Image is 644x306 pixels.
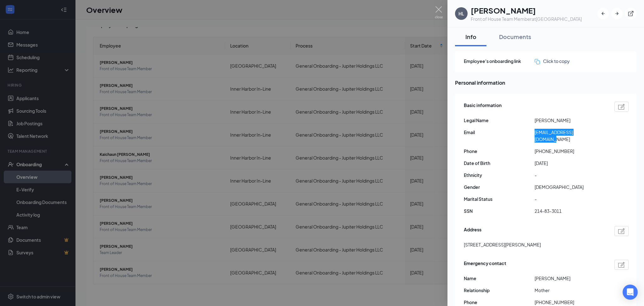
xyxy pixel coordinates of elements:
span: - [535,172,605,178]
span: [PHONE_NUMBER] [535,148,605,155]
span: Date of Birth [464,160,535,167]
div: Info [461,33,480,41]
span: Relationship [464,287,535,294]
span: [STREET_ADDRESS][PERSON_NAME] [464,241,541,248]
span: [DEMOGRAPHIC_DATA] [535,184,605,190]
span: Emergency contact [464,260,506,270]
span: [DATE] [535,160,605,167]
div: Front of House Team Member at [GEOGRAPHIC_DATA] [471,16,582,22]
span: [PERSON_NAME] [535,117,605,124]
img: click-to-copy.71757273a98fde459dfc.svg [535,59,540,64]
svg: ArrowRight [614,10,620,17]
span: Personal information [455,79,636,87]
button: Click to copy [535,58,570,65]
span: Phone [464,299,535,306]
span: 214-83-3011 [535,207,605,214]
span: Basic information [464,102,502,112]
span: Email [464,129,535,136]
span: Legal Name [464,117,535,124]
div: HL [458,10,464,17]
svg: ExternalLink [628,10,634,17]
span: Gender [464,184,535,190]
button: ExternalLink [625,8,636,19]
span: [PERSON_NAME] [535,275,605,282]
span: Mother [535,287,605,294]
div: Open Intercom Messenger [623,285,638,300]
svg: ArrowLeftNew [600,10,606,17]
button: ArrowRight [611,8,623,19]
span: Marital Status [464,195,535,202]
span: SSN [464,207,535,214]
div: Documents [499,33,531,41]
span: Name [464,275,535,282]
span: Phone [464,148,535,155]
span: Ethnicity [464,172,535,178]
span: - [535,195,605,202]
span: [PHONE_NUMBER] [535,299,605,306]
button: ArrowLeftNew [597,8,609,19]
span: Address [464,226,481,236]
span: [EMAIL_ADDRESS][DOMAIN_NAME] [535,129,605,143]
span: Employee's onboarding link [464,58,535,65]
h1: [PERSON_NAME] [471,5,582,16]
